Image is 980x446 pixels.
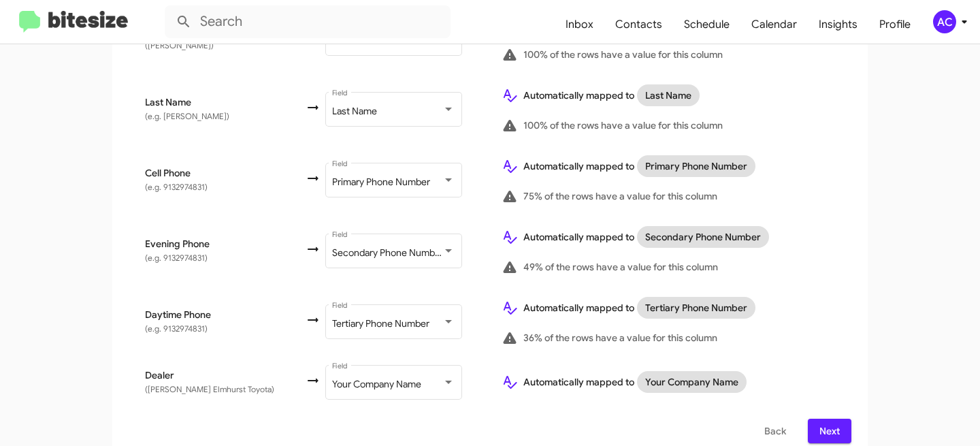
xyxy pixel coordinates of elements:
[933,10,956,33] div: AC
[145,111,229,121] span: (e.g. [PERSON_NAME])
[502,371,835,393] div: Automatically mapped to
[332,378,421,390] span: Your Company Name
[332,317,429,330] span: Tertiary Phone Number
[145,182,208,192] span: (e.g. 9132974831)
[332,246,444,259] span: Secondary Phone Number
[145,308,305,321] span: Daytime Phone
[502,297,835,319] div: Automatically mapped to
[145,323,208,334] span: (e.g. 9132974831)
[145,368,305,382] span: Dealer
[502,259,835,275] div: 49% of the rows have a value for this column
[604,5,673,44] a: Contacts
[764,419,786,443] span: Back
[145,384,274,394] span: ([PERSON_NAME] Elmhurst Toyota)
[637,371,747,393] mat-chip: Your Company Name
[332,176,430,188] span: Primary Phone Number
[165,5,451,38] input: Search
[502,330,835,346] div: 36% of the rows have a value for this column
[145,40,214,50] span: ([PERSON_NAME])
[637,226,769,248] mat-chip: Secondary Phone Number
[808,419,851,443] button: Next
[808,5,868,44] a: Insights
[555,5,604,44] a: Inbox
[637,297,755,319] mat-chip: Tertiary Phone Number
[819,419,840,443] span: Next
[921,10,965,33] button: AC
[502,155,835,177] div: Automatically mapped to
[145,166,305,180] span: Cell Phone
[740,5,808,44] a: Calendar
[502,226,835,248] div: Automatically mapped to
[145,237,305,251] span: Evening Phone
[868,5,921,44] a: Profile
[637,84,700,106] mat-chip: Last Name
[673,5,740,44] a: Schedule
[502,84,835,106] div: Automatically mapped to
[332,105,377,117] span: Last Name
[145,95,305,109] span: Last Name
[502,188,835,204] div: 75% of the rows have a value for this column
[637,155,755,177] mat-chip: Primary Phone Number
[502,46,835,63] div: 100% of the rows have a value for this column
[145,253,208,263] span: (e.g. 9132974831)
[502,117,835,133] div: 100% of the rows have a value for this column
[753,419,797,443] button: Back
